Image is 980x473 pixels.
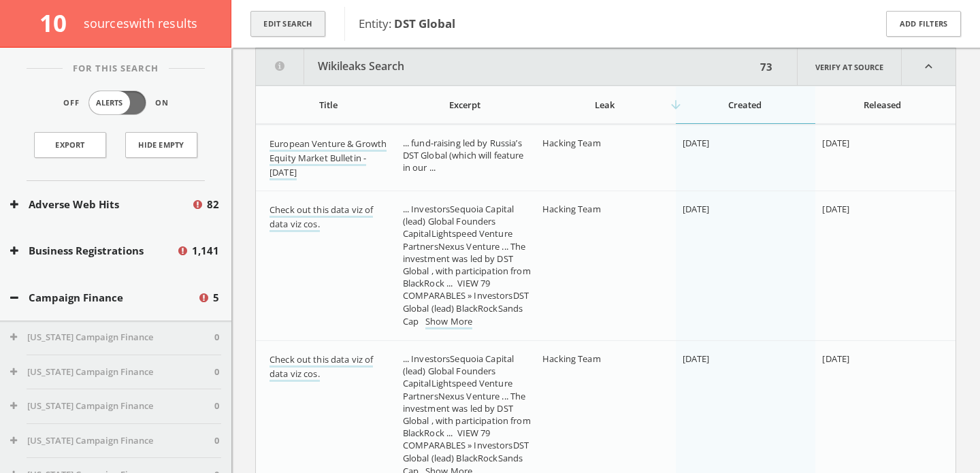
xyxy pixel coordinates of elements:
[403,137,524,174] span: ... fund-raising led by Russia’s DST Global (which will feature in our ...
[403,203,531,327] span: ... InvestorsSequoia Capital (lead) Global Founders CapitalLightspeed Venture PartnersNexus Ventu...
[902,48,955,85] i: expand_less
[10,399,214,413] button: [US_STATE] Campaign Finance
[125,132,197,158] button: Hide Empty
[269,137,387,180] a: European Venture & Growth Equity Market Bulletin - [DATE]
[683,137,710,149] span: [DATE]
[683,353,710,365] span: [DATE]
[269,99,388,111] div: Title
[207,197,219,212] span: 82
[359,16,455,31] span: Entity:
[269,353,373,382] a: Check out this data viz of data viz cos.
[886,11,961,37] button: Add Filters
[10,365,214,379] button: [US_STATE] Campaign Finance
[63,97,80,109] span: Off
[250,11,325,37] button: Edit Search
[192,243,219,259] span: 1,141
[822,137,849,149] span: [DATE]
[10,331,214,344] button: [US_STATE] Campaign Finance
[822,203,849,215] span: [DATE]
[683,99,808,111] div: Created
[822,353,849,365] span: [DATE]
[542,99,668,111] div: Leak
[213,290,219,306] span: 5
[10,434,214,448] button: [US_STATE] Campaign Finance
[39,7,78,39] span: 10
[214,399,219,413] span: 0
[214,434,219,448] span: 0
[269,203,373,232] a: Check out this data viz of data viz cos.
[683,203,710,215] span: [DATE]
[756,48,777,85] div: 73
[63,62,169,76] span: For This Search
[34,132,106,158] a: Export
[394,16,455,31] b: DST Global
[10,290,197,306] button: Campaign Finance
[84,15,198,31] span: source s with results
[403,99,528,111] div: Excerpt
[542,353,601,365] span: Hacking Team
[10,197,191,212] button: Adverse Web Hits
[155,97,169,109] span: On
[425,314,472,329] a: Show More
[214,331,219,344] span: 0
[10,243,176,259] button: Business Registrations
[822,99,942,111] div: Released
[256,48,756,85] button: Wikileaks Search
[542,137,601,149] span: Hacking Team
[542,203,601,215] span: Hacking Team
[214,365,219,379] span: 0
[669,98,683,112] i: arrow_downward
[797,48,902,85] a: Verify at source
